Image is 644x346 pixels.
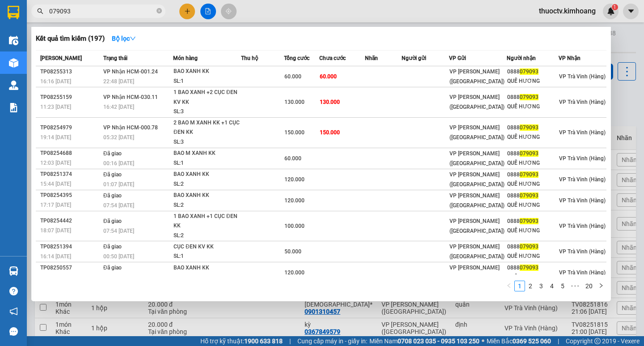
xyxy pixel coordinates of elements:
div: 0888 [507,191,558,201]
span: 16:14 [DATE] [40,253,71,260]
div: SL: 3 [174,107,241,117]
span: VP Trà Vinh (Hàng) [559,99,606,105]
span: 079093 [520,124,538,131]
div: QUẾ HƯƠNG [507,252,558,261]
span: close-circle [157,7,162,16]
div: 0888 [507,242,558,252]
div: SL: 2 [174,179,241,189]
span: 60.000 [284,73,301,80]
span: VP [PERSON_NAME] ([GEOGRAPHIC_DATA]) [449,150,504,167]
li: Next 5 Pages [568,281,582,291]
div: TP08254395 [40,191,101,200]
span: Đã giao [103,218,122,224]
span: VP [PERSON_NAME] ([GEOGRAPHIC_DATA]) [449,68,504,85]
div: 0888 [507,67,558,77]
div: 0888 [507,170,558,179]
div: TP08251394 [40,242,101,252]
div: SL: 2 [174,231,241,241]
a: 4 [547,281,557,291]
span: [PERSON_NAME] [40,55,82,61]
span: 079093 [520,243,538,250]
h3: Kết quả tìm kiếm ( 197 ) [36,34,105,43]
div: QUẾ HƯƠNG [507,201,558,210]
li: Previous Page [504,281,514,291]
span: 079093 [520,265,538,271]
div: QUẾ HƯƠNG [507,77,558,86]
div: 0888 [507,217,558,226]
span: 22:48 [DATE] [103,78,134,85]
span: 079093 [520,192,538,199]
span: 01:07 [DATE] [103,181,134,188]
span: 100.000 [284,223,305,229]
span: 079093 [520,68,538,75]
span: right [598,283,604,288]
div: 1 BAO XANH +1 CỤC ĐEN KK [174,212,241,231]
span: 16:16 [DATE] [40,78,71,85]
div: QUẾ HƯƠNG [507,179,558,189]
span: 00:50 [DATE] [103,253,134,260]
span: left [506,283,512,288]
div: 0888 [507,149,558,158]
span: 079093 [520,150,538,157]
span: Trạng thái [103,55,127,61]
span: VP Nhận HCM-030.11 [103,94,158,100]
div: SL: 3 [174,137,241,147]
li: 4 [547,281,557,291]
span: 12:03 [DATE] [40,160,71,166]
span: Người gửi [402,55,426,61]
span: ••• [568,281,582,291]
div: QUẾ HƯƠNG [507,132,558,142]
span: VP Trà Vinh (Hàng) [559,155,606,162]
span: VP Trà Vinh (Hàng) [559,197,606,204]
div: TP08250557 [40,263,101,273]
span: 07:54 [DATE] [103,228,134,234]
span: Nhãn [365,55,378,61]
div: TP08254442 [40,216,101,226]
div: QUẾ HƯƠNG [507,273,558,282]
button: left [504,281,514,291]
a: 3 [536,281,546,291]
li: 2 [525,281,536,291]
div: BAO XANH KK [174,67,241,77]
div: BAO XANH KK [174,170,241,179]
div: TP08254979 [40,123,101,132]
span: Đã giao [103,171,122,178]
span: VP [PERSON_NAME] ([GEOGRAPHIC_DATA]) [449,243,504,260]
div: QUẾ HƯƠNG [507,226,558,235]
span: Đã giao [103,192,122,199]
div: SL: 2 [174,273,241,282]
span: 130.000 [284,99,305,105]
div: TP08255159 [40,93,101,102]
strong: Bộ lọc [112,35,136,42]
div: 0888 [507,123,558,132]
span: close-circle [157,8,162,13]
span: 00:16 [DATE] [103,160,134,167]
div: SL: 1 [174,158,241,168]
span: 120.000 [284,197,305,204]
span: Đã giao [103,150,122,157]
li: 3 [536,281,547,291]
span: Đã giao [103,265,122,271]
span: 60.000 [320,73,337,80]
span: 01:17 [DATE] [103,274,134,281]
span: VP [PERSON_NAME] ([GEOGRAPHIC_DATA]) [449,94,504,110]
img: warehouse-icon [9,58,18,68]
span: Người nhận [507,55,536,61]
div: QUẾ HƯƠNG [507,158,558,168]
div: TP08251374 [40,170,101,179]
span: 50.000 [284,248,301,255]
span: VP Trà Vinh (Hàng) [559,248,606,255]
span: 15:44 [DATE] [40,181,71,187]
div: TP08255313 [40,67,101,77]
li: 1 [514,281,525,291]
span: VP Trà Vinh (Hàng) [559,73,606,80]
a: 20 [583,281,595,291]
span: 150.000 [320,129,340,136]
div: TP08254688 [40,149,101,158]
span: Món hàng [173,55,198,61]
div: CỤC ĐEN KV KK [174,242,241,252]
span: VP [PERSON_NAME] ([GEOGRAPHIC_DATA]) [449,192,504,209]
input: Tìm tên, số ĐT hoặc mã đơn [49,6,155,16]
span: 17:17 [DATE] [40,202,71,208]
span: VP [PERSON_NAME] ([GEOGRAPHIC_DATA]) [449,265,504,281]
